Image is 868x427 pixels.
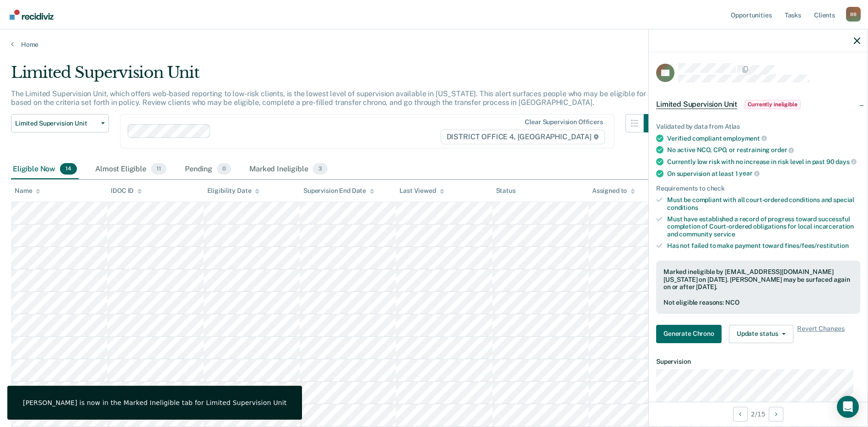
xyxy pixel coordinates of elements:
[771,146,794,153] span: order
[525,118,603,126] div: Clear supervision officers
[649,402,868,426] div: 2 / 15
[15,187,40,195] div: Name
[836,158,856,165] span: days
[846,7,861,22] div: B B
[217,163,231,175] span: 0
[11,40,857,49] a: Home
[656,185,860,192] div: Requirements to check
[723,135,766,142] span: employment
[23,399,286,407] div: [PERSON_NAME] is now in the Marked Ineligible tab for Limited Supervision Unit
[656,358,860,366] dt: Supervision
[207,187,260,195] div: Eligibility Date
[399,187,444,195] div: Last Viewed
[667,242,860,250] div: Has not failed to make payment toward
[441,130,605,144] span: DISTRICT OFFICE 4, [GEOGRAPHIC_DATA]
[837,396,859,418] div: Open Intercom Messenger
[769,407,783,422] button: Next Opportunity
[667,215,860,238] div: Must have established a record of progress toward successful completion of Court-ordered obligati...
[10,10,54,20] img: Recidiviz
[592,187,635,195] div: Assigned to
[739,170,759,177] span: year
[11,63,662,89] div: Limited Supervision Unit
[649,90,868,119] div: Limited Supervision UnitCurrently ineligible
[656,325,725,343] a: Navigate to form link
[15,120,97,127] span: Limited Supervision Unit
[785,242,849,249] span: fines/fees/restitution
[714,230,735,238] span: service
[656,123,860,131] div: Validated by data from Atlas
[733,407,748,422] button: Previous Opportunity
[111,187,142,195] div: IDOC ID
[11,89,662,107] p: The Limited Supervision Unit, which offers web-based reporting to low-risk clients, is the lowest...
[667,196,860,212] div: Must be compliant with all court-ordered conditions and special conditions
[667,158,860,166] div: Currently low risk with no increase in risk level in past 90
[93,159,168,180] div: Almost Eligible
[60,163,77,175] span: 14
[496,187,516,195] div: Status
[11,159,79,180] div: Eligible Now
[663,299,853,307] div: Not eligible reasons: NCO
[656,325,722,343] button: Generate Chrono
[667,170,860,178] div: On supervision at least 1
[303,187,374,195] div: Supervision End Date
[151,163,167,175] span: 11
[667,146,860,154] div: No active NCO, CPO, or restraining
[729,325,793,343] button: Update status
[656,100,737,109] span: Limited Supervision Unit
[797,325,845,343] span: Revert Changes
[248,159,329,180] div: Marked Ineligible
[313,163,327,175] span: 3
[183,159,233,180] div: Pending
[667,134,860,142] div: Verified compliant
[663,268,853,291] div: Marked ineligible by [EMAIL_ADDRESS][DOMAIN_NAME][US_STATE] on [DATE]. [PERSON_NAME] may be surfa...
[846,7,861,22] button: Profile dropdown button
[744,100,801,109] span: Currently ineligible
